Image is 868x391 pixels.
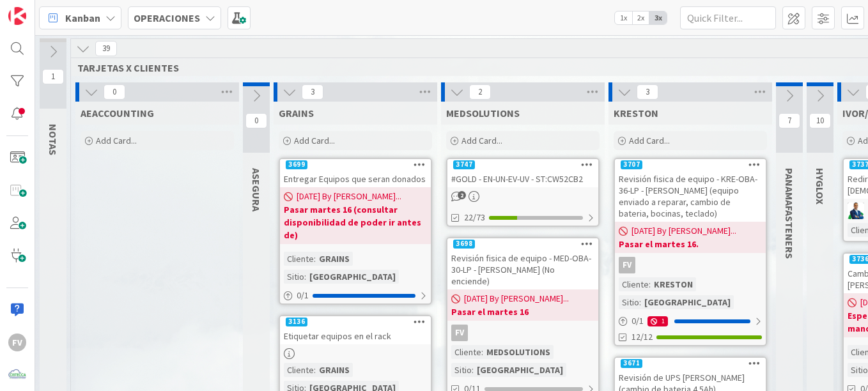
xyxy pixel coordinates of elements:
[481,345,483,359] span: :
[615,358,766,369] div: 3671
[279,107,314,119] span: GRAINS
[461,135,502,146] span: Add Card...
[280,287,431,303] div: 0/1
[95,41,117,56] span: 39
[65,10,100,26] span: Kanban
[615,159,766,171] div: 3707
[621,160,642,169] div: 3707
[8,333,26,351] div: FV
[614,107,658,119] span: KRESTON
[447,325,598,341] div: FV
[245,113,267,128] span: 0
[447,159,598,187] div: 3747#GOLD - EN-UN-EV-UV - ST:CW52CB2
[779,113,800,128] span: 7
[464,211,485,224] span: 22/73
[464,292,569,305] span: [DATE] By [PERSON_NAME]...
[632,330,653,344] span: 12/12
[279,158,432,305] a: 3699Entregar Equipos que seran donados[DATE] By [PERSON_NAME]...Pasar martes 16 (consultar dispon...
[297,190,401,203] span: [DATE] By [PERSON_NAME]...
[615,171,766,222] div: Revisión fisica de equipo - KRE-OBA-36-LP - [PERSON_NAME] (equipo enviado a reparar, cambio de ba...
[280,171,431,187] div: Entregar Equipos que seran donados
[47,124,59,155] span: NOTAS
[280,316,431,344] div: 3136Etiquetar equipos en el rack
[614,158,767,346] a: 3707Revisión fisica de equipo - KRE-OBA-36-LP - [PERSON_NAME] (equipo enviado a reparar, cambio d...
[469,84,491,100] span: 2
[639,295,641,309] span: :
[615,11,632,24] span: 1x
[8,366,26,384] img: avatar
[619,238,762,250] b: Pasar el martes 16.
[316,363,353,377] div: GRAINS
[615,313,766,329] div: 0/11
[8,7,26,25] img: Visit kanbanzone.com
[619,257,635,273] div: FV
[81,107,154,119] span: AEACCOUNTING
[615,257,766,273] div: FV
[316,252,353,266] div: GRAINS
[453,240,475,249] div: 3698
[629,135,670,146] span: Add Card...
[280,159,431,187] div: 3699Entregar Equipos que seran donados
[458,191,466,199] span: 2
[848,203,864,219] img: GA
[447,238,598,289] div: 3698Revisión fisica de equipo - MED-OBA-30-LP - [PERSON_NAME] (No enciende)
[632,224,736,238] span: [DATE] By [PERSON_NAME]...
[814,168,826,204] span: HYGLOX
[284,270,304,284] div: Sitio
[302,84,323,100] span: 3
[447,159,598,171] div: 3747
[848,363,868,377] div: Sitio
[647,316,668,326] div: 1
[314,252,316,266] span: :
[284,363,314,377] div: Cliente
[632,11,649,24] span: 2x
[637,84,658,100] span: 3
[286,160,307,169] div: 3699
[280,159,431,171] div: 3699
[447,250,598,289] div: Revisión fisica de equipo - MED-OBA-30-LP - [PERSON_NAME] (No enciende)
[451,325,468,341] div: FV
[451,345,481,359] div: Cliente
[294,135,335,146] span: Add Card...
[134,11,200,24] b: OPERACIONES
[483,345,554,359] div: MEDSOLUTIONS
[632,314,644,328] span: 0 / 1
[280,316,431,328] div: 3136
[306,270,399,284] div: [GEOGRAPHIC_DATA]
[250,168,263,211] span: ASEGURA
[451,305,594,318] b: Pasar el martes 16
[447,171,598,187] div: #GOLD - EN-UN-EV-UV - ST:CW52CB2
[42,69,64,84] span: 1
[314,363,316,377] span: :
[619,295,639,309] div: Sitio
[615,159,766,222] div: 3707Revisión fisica de equipo - KRE-OBA-36-LP - [PERSON_NAME] (equipo enviado a reparar, cambio d...
[641,295,734,309] div: [GEOGRAPHIC_DATA]
[104,84,125,100] span: 0
[297,289,309,302] span: 0 / 1
[649,277,651,291] span: :
[651,277,696,291] div: KRESTON
[453,160,475,169] div: 3747
[286,318,307,326] div: 3136
[447,238,598,250] div: 3698
[451,363,472,377] div: Sitio
[304,270,306,284] span: :
[680,6,776,29] input: Quick Filter...
[619,277,649,291] div: Cliente
[284,252,314,266] div: Cliente
[783,168,796,259] span: PANAMAFASTENERS
[472,363,474,377] span: :
[809,113,831,128] span: 10
[96,135,137,146] span: Add Card...
[446,107,520,119] span: MEDSOLUTIONS
[474,363,566,377] div: [GEOGRAPHIC_DATA]
[446,158,600,227] a: 3747#GOLD - EN-UN-EV-UV - ST:CW52CB222/73
[284,203,427,241] b: Pasar martes 16 (consultar disponibilidad de poder ir antes de)
[621,359,642,368] div: 3671
[649,11,667,24] span: 3x
[280,328,431,344] div: Etiquetar equipos en el rack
